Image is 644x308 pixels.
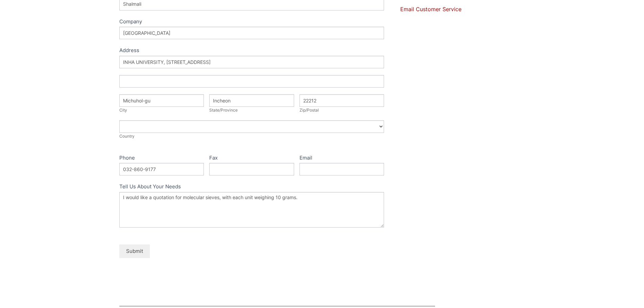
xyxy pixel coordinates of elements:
a: Email Customer Service [400,6,461,13]
label: Fax [209,153,294,163]
label: Tell Us About Your Needs [119,182,384,192]
div: Address [119,46,384,56]
div: State/Province [209,107,294,114]
div: City [119,107,204,114]
label: Phone [119,153,204,163]
div: Zip/Postal [300,107,384,114]
div: Country [119,133,384,140]
label: Company [119,17,384,27]
label: Email [300,153,384,163]
button: Submit [119,244,150,258]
